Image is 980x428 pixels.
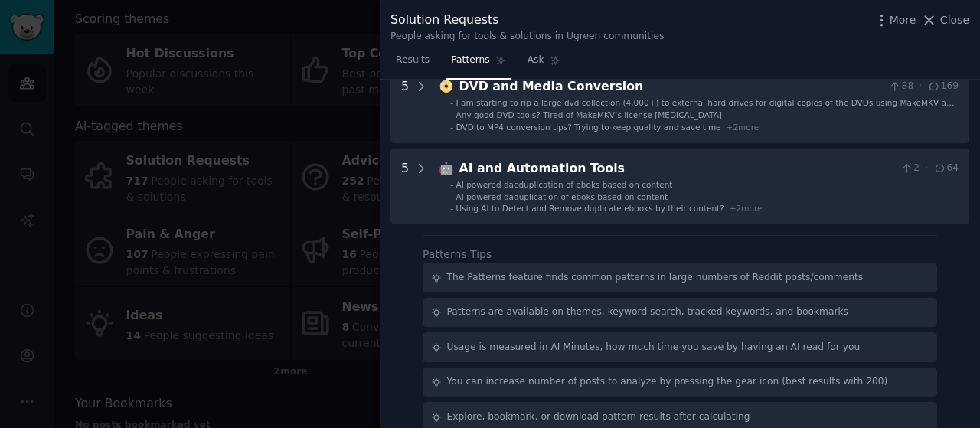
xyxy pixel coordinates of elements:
div: 5 [401,77,409,132]
span: 88 [888,80,913,93]
span: AI powered daduplication of eboks based on content [456,192,668,201]
div: - [450,203,453,214]
span: AI powered daeduplication of eboks based on content [456,180,673,189]
div: The Patterns feature finds common patterns in large numbers of Reddit posts/comments [447,271,864,285]
span: More [890,12,916,28]
span: · [919,80,922,93]
span: + 2 more [727,123,759,132]
span: Using AI to Detect and Remove duplicate ebooks by their content? [456,204,724,213]
span: Patterns [451,54,489,67]
div: You can increase number of posts to analyze by pressing the gear icon (best results with 200) [447,375,888,389]
span: Close [940,12,969,28]
span: 169 [927,80,959,93]
span: Results [396,54,430,67]
a: Patterns [446,48,511,80]
span: + 2 more [730,204,763,213]
span: Ask [528,54,544,67]
span: 📀 [439,79,454,93]
span: Any good DVD tools? Tired of MakeMKV’s license [MEDICAL_DATA] [456,110,722,119]
span: 🤖 [439,161,454,175]
div: DVD and Media Conversion [459,77,884,96]
div: Explore, bookmark, or download pattern results after calculating [447,410,750,424]
div: - [450,179,453,190]
span: I am starting to rip a large dvd collection (4,000+) to external hard drives for digital copies o... [456,98,957,129]
div: - [450,109,453,120]
div: AI and Automation Tools [459,159,895,178]
div: Patterns are available on themes, keyword search, tracked keywords, and bookmarks [447,305,848,319]
div: People asking for tools & solutions in Ugreen communities [390,30,664,44]
div: Solution Requests [390,11,664,30]
div: - [450,122,453,132]
a: Ask [522,48,566,80]
a: Results [390,48,435,80]
span: · [925,162,928,175]
button: More [874,12,916,28]
span: 64 [933,162,959,175]
div: 5 [401,159,409,214]
span: 2 [900,162,920,175]
label: Patterns Tips [423,248,492,260]
span: DVD to MP4 conversion tips? Trying to keep quality and save time [456,123,721,132]
button: Close [921,12,969,28]
div: Usage is measured in AI Minutes, how much time you save by having an AI read for you [447,341,861,354]
div: - [450,97,453,108]
div: - [450,191,453,202]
